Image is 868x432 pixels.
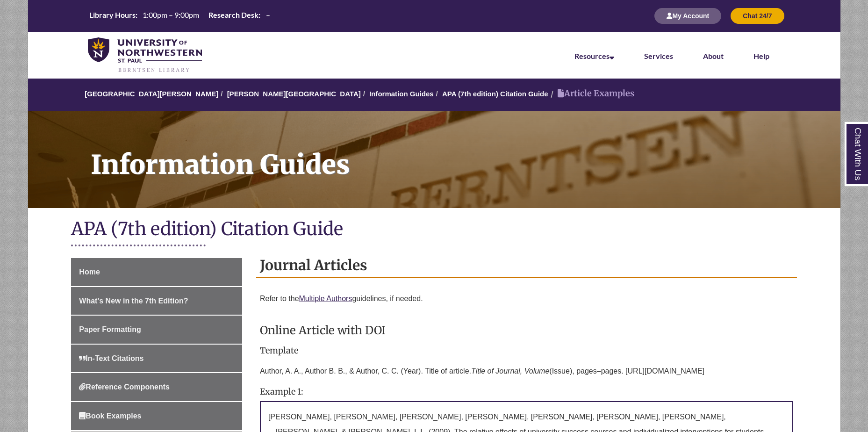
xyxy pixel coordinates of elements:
[703,51,724,60] a: About
[471,367,549,375] em: Title of Journal, Volume
[86,10,274,22] a: Hours Today
[71,217,796,242] h1: APA (7th edition) Citation Guide
[369,90,434,98] a: Information Guides
[71,258,242,286] a: Home
[644,51,673,60] a: Services
[260,360,793,382] p: Author, A. A., Author B. B., & Author, C. C. (Year). Title of article. (Issue), pages–pages. [URL...
[80,111,840,196] h1: Information Guides
[71,373,242,401] a: Reference Components
[205,10,262,20] th: Research Desk:
[79,325,141,333] span: Paper Formatting
[654,12,721,20] a: My Account
[260,387,793,396] h4: Example 1:
[86,10,274,22] table: Hours Today
[753,51,769,60] a: Help
[28,111,840,208] a: Information Guides
[71,345,242,373] a: In-Text Citations
[71,316,242,344] a: Paper Formatting
[260,319,793,341] h3: Online Article with DOI
[731,8,784,24] button: Chat 24/7
[143,10,199,19] span: 1:00pm – 9:00pm
[79,354,143,362] span: In-Text Citations
[442,90,548,98] a: APA (7th edition) Citation Guide
[260,346,793,355] h4: Template
[731,12,784,20] a: Chat 24/7
[71,402,242,430] a: Book Examples
[86,10,139,20] th: Library Hours:
[260,288,793,310] p: Refer to the guidelines, if needed.
[79,412,141,420] span: Book Examples
[574,51,614,60] a: Resources
[654,8,721,24] button: My Account
[227,90,361,98] a: [PERSON_NAME][GEOGRAPHIC_DATA]
[256,253,797,278] h2: Journal Articles
[548,87,634,101] li: Article Examples
[266,10,270,19] span: –
[79,297,188,305] span: What's New in the 7th Edition?
[79,383,170,391] span: Reference Components
[71,287,242,315] a: What's New in the 7th Edition?
[79,268,100,276] span: Home
[299,295,352,302] a: Multiple Authors
[88,37,202,74] img: UNWSP Library Logo
[85,90,218,98] a: [GEOGRAPHIC_DATA][PERSON_NAME]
